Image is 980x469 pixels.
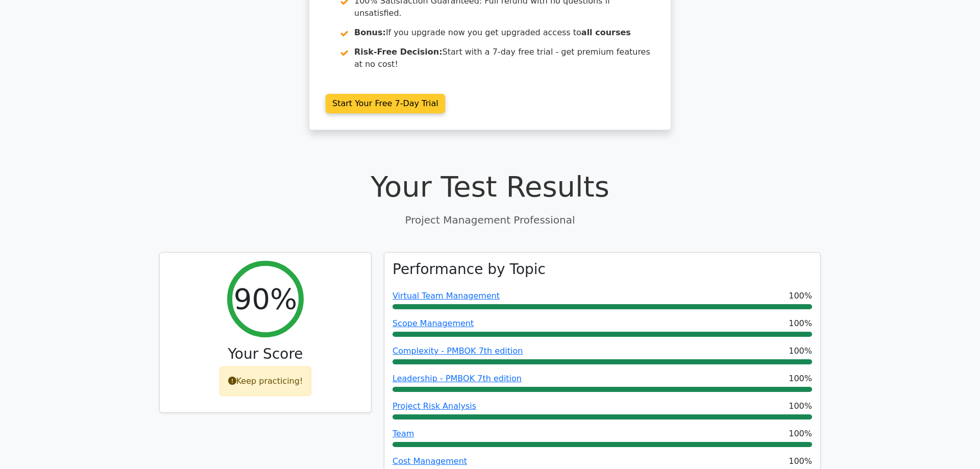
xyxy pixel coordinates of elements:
span: 100% [789,428,812,440]
span: 100% [789,290,812,302]
span: 100% [789,317,812,330]
h3: Your Score [168,345,363,363]
h3: Performance by Topic [393,261,546,278]
a: Virtual Team Management [393,291,500,301]
div: Keep practicing! [219,366,312,396]
a: Scope Management [393,318,474,328]
p: Project Management Professional [159,212,821,228]
span: 100% [789,373,812,385]
h1: Your Test Results [159,169,821,204]
a: Leadership - PMBOK 7th edition [393,374,522,383]
span: 100% [789,400,812,412]
span: 100% [789,455,812,467]
a: Team [393,429,414,438]
a: Cost Management [393,456,467,466]
span: 100% [789,345,812,357]
a: Start Your Free 7-Day Trial [326,94,445,113]
h2: 90% [234,282,297,316]
a: Project Risk Analysis [393,401,476,411]
a: Complexity - PMBOK 7th edition [393,346,523,356]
